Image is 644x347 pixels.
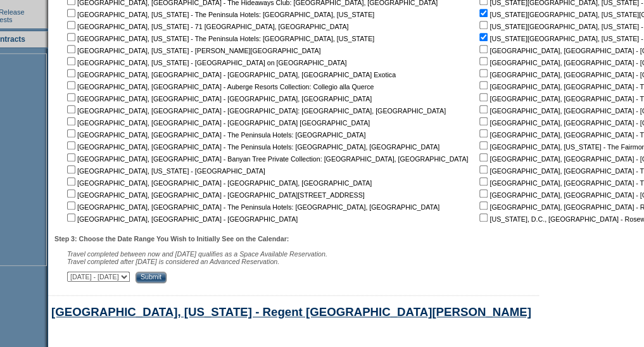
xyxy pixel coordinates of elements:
nobr: [GEOGRAPHIC_DATA], [GEOGRAPHIC_DATA] - [GEOGRAPHIC_DATA] [65,215,298,223]
nobr: [GEOGRAPHIC_DATA], [US_STATE] - [GEOGRAPHIC_DATA] [65,167,265,175]
nobr: [GEOGRAPHIC_DATA], [GEOGRAPHIC_DATA] - The Peninsula Hotels: [GEOGRAPHIC_DATA] [65,131,365,139]
nobr: [GEOGRAPHIC_DATA], [GEOGRAPHIC_DATA] - [GEOGRAPHIC_DATA], [GEOGRAPHIC_DATA] [65,95,372,103]
nobr: [GEOGRAPHIC_DATA], [GEOGRAPHIC_DATA] - Auberge Resorts Collection: Collegio alla Querce [65,83,374,91]
input: Submit [136,272,167,283]
nobr: [GEOGRAPHIC_DATA], [GEOGRAPHIC_DATA] - The Peninsula Hotels: [GEOGRAPHIC_DATA], [GEOGRAPHIC_DATA] [65,143,439,151]
nobr: [GEOGRAPHIC_DATA], [GEOGRAPHIC_DATA] - The Peninsula Hotels: [GEOGRAPHIC_DATA], [GEOGRAPHIC_DATA] [65,203,439,211]
nobr: [GEOGRAPHIC_DATA], [US_STATE] - 71 [GEOGRAPHIC_DATA], [GEOGRAPHIC_DATA] [65,23,348,30]
nobr: [GEOGRAPHIC_DATA], [GEOGRAPHIC_DATA] - [GEOGRAPHIC_DATA]: [GEOGRAPHIC_DATA], [GEOGRAPHIC_DATA] [65,107,446,115]
nobr: [GEOGRAPHIC_DATA], [GEOGRAPHIC_DATA] - [GEOGRAPHIC_DATA][STREET_ADDRESS] [65,191,365,199]
nobr: Travel completed after [DATE] is considered an Advanced Reservation. [67,258,279,265]
nobr: [GEOGRAPHIC_DATA], [GEOGRAPHIC_DATA] - [GEOGRAPHIC_DATA], [GEOGRAPHIC_DATA] [65,179,372,187]
nobr: [GEOGRAPHIC_DATA], [GEOGRAPHIC_DATA] - Banyan Tree Private Collection: [GEOGRAPHIC_DATA], [GEOGRA... [65,155,468,163]
b: Step 3: Choose the Date Range You Wish to Initially See on the Calendar: [54,235,289,243]
nobr: [GEOGRAPHIC_DATA], [US_STATE] - The Peninsula Hotels: [GEOGRAPHIC_DATA], [US_STATE] [65,35,374,42]
nobr: [GEOGRAPHIC_DATA], [US_STATE] - The Peninsula Hotels: [GEOGRAPHIC_DATA], [US_STATE] [65,11,374,18]
nobr: [GEOGRAPHIC_DATA], [GEOGRAPHIC_DATA] - [GEOGRAPHIC_DATA] [GEOGRAPHIC_DATA] [65,119,370,127]
nobr: [GEOGRAPHIC_DATA], [US_STATE] - [GEOGRAPHIC_DATA] on [GEOGRAPHIC_DATA] [65,59,346,66]
a: [GEOGRAPHIC_DATA], [US_STATE] - Regent [GEOGRAPHIC_DATA][PERSON_NAME] [51,305,531,319]
nobr: [GEOGRAPHIC_DATA], [GEOGRAPHIC_DATA] - [GEOGRAPHIC_DATA], [GEOGRAPHIC_DATA] Exotica [65,71,396,79]
span: Travel completed between now and [DATE] qualifies as a Space Available Reservation. [67,250,327,258]
nobr: [GEOGRAPHIC_DATA], [US_STATE] - [PERSON_NAME][GEOGRAPHIC_DATA] [65,47,320,54]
